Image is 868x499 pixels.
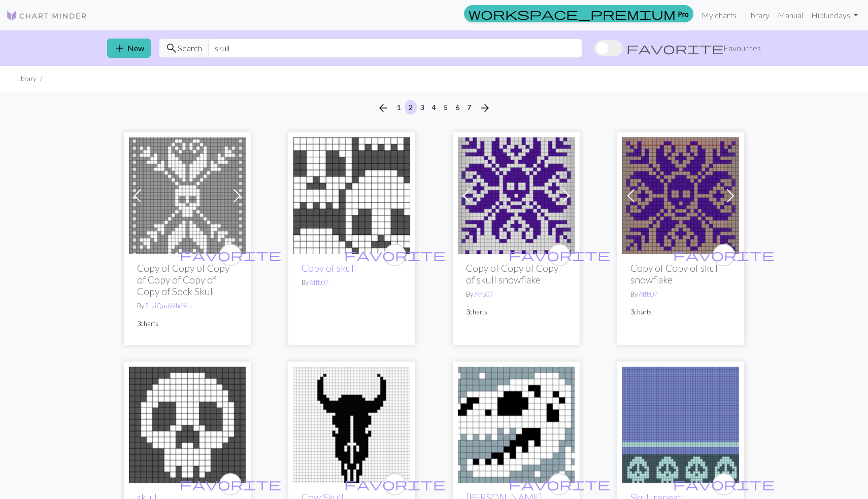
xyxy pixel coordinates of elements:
[293,419,410,429] a: Cow skull
[697,5,741,25] a: My charts
[458,367,575,483] img: Dino Skull
[129,419,246,429] a: skull
[622,367,739,483] img: Skull repeat
[630,307,731,317] p: 3 charts
[114,41,126,55] span: add
[673,476,775,492] span: favorite
[713,244,735,266] button: favourite
[219,244,242,266] button: favourite
[428,100,440,115] button: 4
[466,307,566,317] p: 3 charts
[509,245,610,265] i: favourite
[548,244,571,266] button: favourite
[622,419,739,429] a: Skull repeat
[344,476,446,492] span: favorite
[107,39,151,58] button: New
[310,278,328,287] a: Atfb07
[741,5,774,25] a: Library
[302,262,356,274] a: Copy of skull
[180,245,281,265] i: favourite
[713,473,735,495] button: favourite
[180,474,281,494] i: favourite
[594,39,761,58] label: Show favourites
[293,367,410,483] img: Cow skull
[384,244,406,266] button: favourite
[630,290,731,299] p: By
[509,474,610,494] i: favourite
[384,473,406,495] button: favourite
[16,74,36,84] li: Library
[626,41,724,55] span: favorite
[129,190,246,199] a: Sock Skull
[137,301,238,311] p: By
[451,100,463,115] button: 6
[548,473,571,495] button: favourite
[458,190,575,199] a: skull snowflake
[639,290,657,298] a: Atfb07
[178,42,202,54] span: Search
[373,100,495,116] nav: Page navigation
[293,137,410,254] img: skull
[377,102,389,114] i: Previous
[344,245,446,265] i: favourite
[479,101,491,115] span: arrow_forward
[137,319,238,329] p: 3 charts
[622,190,739,199] a: skull snowflake
[344,474,446,494] i: favourite
[137,262,238,297] h2: Copy of Copy of Copy of Copy of Copy of Copy of Sock Skull
[180,247,281,263] span: favorite
[293,190,410,199] a: skull
[509,476,610,492] span: favorite
[479,102,491,114] i: Next
[469,7,676,21] span: workspace_premium
[180,476,281,492] span: favorite
[219,473,242,495] button: favourite
[673,245,775,265] i: favourite
[416,100,428,115] button: 3
[6,10,87,22] img: Logo
[440,100,452,115] button: 5
[807,5,862,25] a: Hibluedays
[145,302,192,310] a: SuziQuuWhoYou
[464,5,693,22] a: Pro
[129,367,246,483] img: skull
[165,41,178,55] span: search
[302,278,402,288] p: By
[622,137,739,254] img: skull snowflake
[377,101,389,115] span: arrow_back
[463,100,475,115] button: 7
[373,100,393,116] button: Previous
[774,5,807,25] a: Manual
[458,419,575,429] a: Dino Skull
[344,247,446,263] span: favorite
[129,137,246,254] img: Sock Skull
[405,100,417,115] button: 2
[509,247,610,263] span: favorite
[458,137,575,254] img: skull snowflake
[723,42,761,54] span: Favourites
[393,100,405,115] button: 1
[630,262,731,286] h2: Copy of Copy of skull snowflake
[466,290,566,299] p: By
[475,100,495,116] button: Next
[474,290,493,298] a: Atfb07
[673,474,775,494] i: favourite
[673,247,775,263] span: favorite
[466,262,566,286] h2: Copy of Copy of Copy of skull snowflake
